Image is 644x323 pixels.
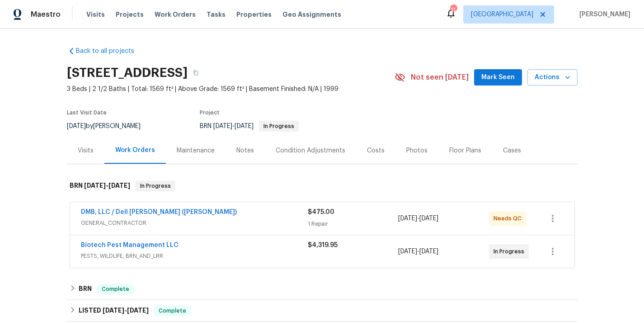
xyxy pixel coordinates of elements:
span: [DATE] [127,307,149,313]
span: Tasks [207,11,226,18]
span: In Progress [494,247,528,256]
span: Geo Assignments [282,10,341,19]
span: [DATE] [108,182,130,189]
a: Biotech Pest Management LLC [81,242,179,248]
span: Actions [535,72,570,83]
span: - [398,214,438,223]
span: - [84,182,130,189]
a: Back to all projects [67,47,154,56]
span: Mark Seen [481,72,515,83]
span: [DATE] [213,123,232,129]
div: Notes [236,146,254,155]
h6: BRN [70,180,130,191]
div: Maintenance [177,146,215,155]
div: 1 Repair [308,219,399,228]
span: GENERAL_CONTRACTOR [81,218,308,228]
span: Project [200,110,220,115]
span: [DATE] [67,123,86,129]
div: Costs [367,146,385,155]
span: Last Visit Date [67,110,107,115]
div: Condition Adjustments [276,146,345,155]
span: Visits [86,10,105,19]
span: BRN [200,123,299,129]
span: [PERSON_NAME] [576,10,630,19]
span: - [398,247,438,256]
span: Projects [116,10,144,19]
div: by [PERSON_NAME] [67,121,151,132]
span: 3 Beds | 2 1/2 Baths | Total: 1569 ft² | Above Grade: 1569 ft² | Basement Finished: N/A | 1999 [67,85,395,94]
span: Maestro [31,10,61,19]
span: PESTS, WILDLIFE, BRN_AND_LRR [81,252,308,261]
div: BRN Complete [67,278,578,300]
span: $4,319.95 [308,242,338,248]
div: BRN [DATE]-[DATE]In Progress [67,171,578,200]
div: Work Orders [115,146,155,155]
span: $475.00 [308,209,334,215]
h2: [STREET_ADDRESS] [67,68,188,77]
span: [GEOGRAPHIC_DATA] [471,10,533,19]
div: Visits [78,146,94,155]
span: In Progress [136,181,174,190]
span: [DATE] [235,123,254,129]
h6: LISTED [79,305,149,316]
span: [DATE] [419,215,438,222]
span: Complete [155,306,190,315]
span: Properties [236,10,272,19]
span: In Progress [260,123,298,129]
div: LISTED [DATE]-[DATE]Complete [67,300,578,322]
span: - [213,123,254,129]
span: Work Orders [155,10,196,19]
button: Copy Address [188,65,204,81]
span: [DATE] [398,248,417,255]
h6: BRN [79,284,92,294]
span: [DATE] [398,215,417,222]
span: [DATE] [103,307,124,313]
span: Complete [98,285,133,294]
span: Needs QC [494,214,525,223]
span: - [103,307,149,313]
button: Actions [527,69,578,86]
span: [DATE] [419,248,438,255]
div: Cases [503,146,521,155]
div: Photos [406,146,428,155]
span: Not seen [DATE] [411,73,469,82]
button: Mark Seen [474,69,522,86]
span: [DATE] [84,182,106,189]
div: 11 [450,5,456,14]
div: Floor Plans [449,146,481,155]
a: DMB, LLC / Dell [PERSON_NAME] ([PERSON_NAME]) [81,209,237,215]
